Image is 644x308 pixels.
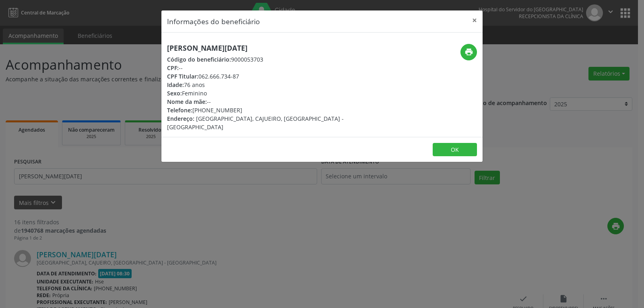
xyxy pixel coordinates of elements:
[167,115,194,122] span: Endereço:
[167,81,184,89] span: Idade:
[460,44,477,60] button: print
[167,56,231,63] span: Código do beneficiário:
[167,106,192,114] span: Telefone:
[167,16,260,27] h5: Informações do beneficiário
[167,115,344,131] span: [GEOGRAPHIC_DATA], CAJUEIRO, [GEOGRAPHIC_DATA] - [GEOGRAPHIC_DATA]
[167,81,370,89] div: 76 anos
[167,72,370,81] div: 062.666.734-87
[167,64,179,72] span: CPF:
[433,143,477,157] button: OK
[167,55,370,64] div: 9000053703
[167,64,370,72] div: --
[167,98,207,105] span: Nome da mãe:
[167,44,370,52] h5: [PERSON_NAME][DATE]
[464,48,473,56] i: print
[167,72,198,80] span: CPF Titular:
[466,10,483,30] button: Close
[167,106,370,114] div: [PHONE_NUMBER]
[167,89,370,97] div: Feminino
[167,97,370,106] div: --
[167,89,182,97] span: Sexo:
